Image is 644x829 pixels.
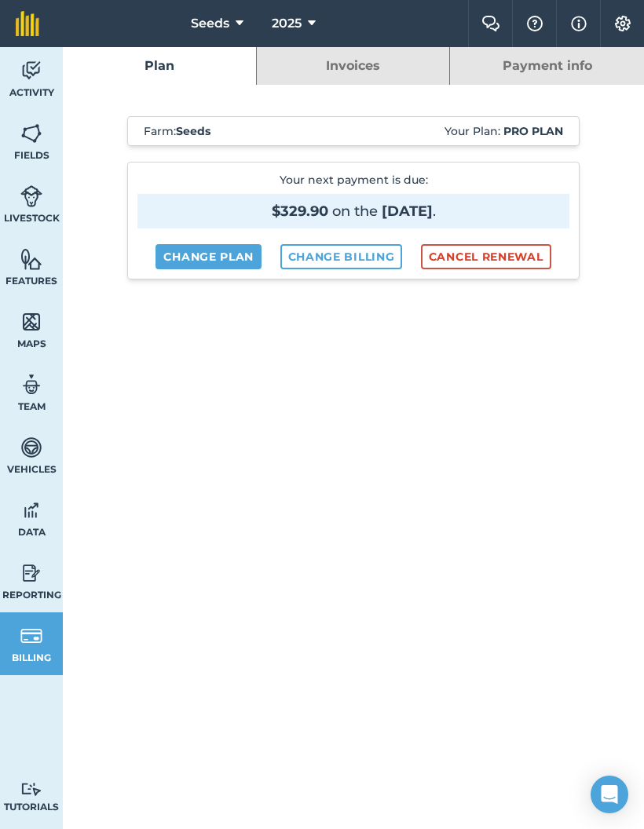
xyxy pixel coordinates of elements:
[421,244,551,269] button: Cancel renewal
[445,123,563,139] span: Your Plan:
[571,14,587,33] img: svg+xml;base64,PHN2ZyB4bWxucz0iaHR0cDovL3d3dy53My5vcmcvMjAwMC9zdmciIHdpZHRoPSIxNyIgaGVpZ2h0PSIxNy...
[20,373,42,396] img: svg+xml;base64,PD94bWwgdmVyc2lvbj0iMS4wIiBlbmNvZGluZz0idXRmLTgiPz4KPCEtLSBHZW5lcmF0b3I6IEFkb2JlIE...
[591,776,628,813] div: Open Intercom Messenger
[20,436,42,459] img: svg+xml;base64,PD94bWwgdmVyc2lvbj0iMS4wIiBlbmNvZGluZz0idXRmLTgiPz4KPCEtLSBHZW5lcmF0b3I6IEFkb2JlIE...
[450,47,644,85] a: Payment info
[20,122,42,145] img: svg+xml;base64,PHN2ZyB4bWxucz0iaHR0cDovL3d3dy53My5vcmcvMjAwMC9zdmciIHdpZHRoPSI1NiIgaGVpZ2h0PSI2MC...
[280,244,403,269] a: Change billing
[272,14,302,33] span: 2025
[20,624,42,648] img: svg+xml;base64,PD94bWwgdmVyc2lvbj0iMS4wIiBlbmNvZGluZz0idXRmLTgiPz4KPCEtLSBHZW5lcmF0b3I6IEFkb2JlIE...
[613,16,632,31] img: A cog icon
[20,247,42,271] img: svg+xml;base64,PHN2ZyB4bWxucz0iaHR0cDovL3d3dy53My5vcmcvMjAwMC9zdmciIHdpZHRoPSI1NiIgaGVpZ2h0PSI2MC...
[20,310,42,334] img: svg+xml;base64,PHN2ZyB4bWxucz0iaHR0cDovL3d3dy53My5vcmcvMjAwMC9zdmciIHdpZHRoPSI1NiIgaGVpZ2h0PSI2MC...
[382,203,433,220] strong: [DATE]
[272,203,328,220] strong: $329.90
[144,123,210,139] span: Farm :
[257,47,450,85] a: Invoices
[191,14,229,33] span: Seeds
[156,244,262,269] a: Change plan
[20,561,42,585] img: svg+xml;base64,PD94bWwgdmVyc2lvbj0iMS4wIiBlbmNvZGluZz0idXRmLTgiPz4KPCEtLSBHZW5lcmF0b3I6IEFkb2JlIE...
[503,124,563,138] strong: Pro plan
[525,16,544,31] img: A question mark icon
[20,782,42,797] img: svg+xml;base64,PD94bWwgdmVyc2lvbj0iMS4wIiBlbmNvZGluZz0idXRmLTgiPz4KPCEtLSBHZW5lcmF0b3I6IEFkb2JlIE...
[20,184,42,208] img: svg+xml;base64,PD94bWwgdmVyc2lvbj0iMS4wIiBlbmNvZGluZz0idXRmLTgiPz4KPCEtLSBHZW5lcmF0b3I6IEFkb2JlIE...
[481,16,500,31] img: Two speech bubbles overlapping with the left bubble in the forefront
[137,194,569,228] span: on the .
[20,498,42,522] img: svg+xml;base64,PD94bWwgdmVyc2lvbj0iMS4wIiBlbmNvZGluZz0idXRmLTgiPz4KPCEtLSBHZW5lcmF0b3I6IEFkb2JlIE...
[176,124,210,138] strong: Seeds
[20,59,42,82] img: svg+xml;base64,PD94bWwgdmVyc2lvbj0iMS4wIiBlbmNvZGluZz0idXRmLTgiPz4KPCEtLSBHZW5lcmF0b3I6IEFkb2JlIE...
[137,172,569,228] p: Your next payment is due :
[63,47,256,85] a: Plan
[16,11,39,36] img: fieldmargin Logo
